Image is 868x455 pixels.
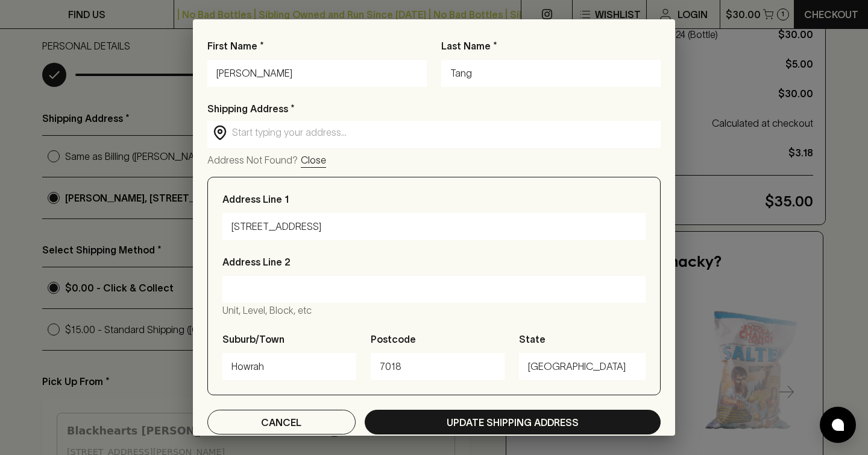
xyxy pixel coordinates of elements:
[365,410,661,434] button: Update Shipping Address
[447,415,579,430] p: Update Shipping Address
[232,126,655,139] input: Start typing your address...
[832,419,844,431] img: bubble-icon
[222,305,312,316] span: Unit, Level, Block, etc
[207,153,298,168] p: Address Not Found?
[222,192,289,206] p: Address Line 1
[207,410,356,434] button: Cancel
[301,153,326,167] p: Close
[441,39,661,53] p: Last Name *
[261,415,301,430] p: Cancel
[222,332,285,346] p: Suburb/Town
[371,332,416,346] p: Postcode
[207,101,661,116] p: Shipping Address *
[222,255,291,269] p: Address Line 2
[519,332,546,346] p: State
[207,39,427,53] p: First Name *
